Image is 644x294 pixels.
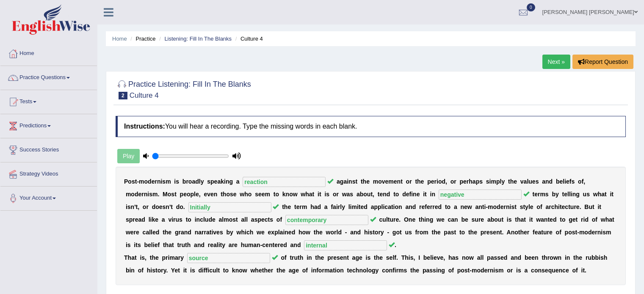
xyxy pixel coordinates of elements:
b: e [366,178,370,185]
b: i [489,178,491,185]
b: s [479,178,483,185]
b: a [454,203,457,210]
b: c [384,203,388,210]
b: i [484,203,486,210]
a: Home [112,36,127,42]
b: p [459,178,463,185]
b: . [158,191,159,198]
b: d [152,203,156,210]
b: o [128,178,132,185]
b: a [371,203,374,210]
b: m [126,191,131,198]
b: p [378,203,381,210]
b: o [144,178,148,185]
b: ' [134,203,135,210]
b: o [180,203,183,210]
b: t [391,203,393,210]
b: n [144,191,148,198]
b: g [576,191,580,198]
b: e [138,191,141,198]
b: Instructions: [124,123,165,130]
b: s [255,191,258,198]
b: t [611,191,614,198]
b: o [248,191,252,198]
b: t [135,203,138,210]
b: i [423,191,425,198]
b: e [500,203,504,210]
b: o [438,178,442,185]
button: Report Question [572,55,633,69]
b: u [367,191,371,198]
b: e [183,191,187,198]
b: t [562,191,564,198]
b: . [183,203,185,210]
b: b [552,191,556,198]
b: t [359,203,361,210]
b: ' [169,203,171,210]
b: r [434,178,437,185]
b: s [326,191,329,198]
b: t [508,178,510,185]
b: r [336,191,338,198]
b: a [473,178,476,185]
b: e [464,203,467,210]
b: , [138,203,139,210]
b: t [282,203,284,210]
b: k [282,191,286,198]
b: s [230,191,233,198]
b: r [299,203,301,210]
span: 2 [119,92,127,99]
b: n [383,191,387,198]
b: t [415,178,417,185]
b: h [363,178,367,185]
b: r [155,178,157,185]
b: s [149,191,152,198]
b: o [187,191,191,198]
b: d [195,178,199,185]
b: o [447,203,451,210]
b: d [387,191,390,198]
b: n [286,191,290,198]
b: i [383,203,384,210]
b: e [422,203,425,210]
b: a [601,191,605,198]
b: e [564,191,567,198]
b: o [378,178,382,185]
b: e [262,191,265,198]
b: e [532,178,536,185]
b: o [578,178,582,185]
b: f [409,191,412,198]
b: , [583,178,585,185]
b: a [314,203,318,210]
b: e [435,203,438,210]
b: d [364,203,368,210]
b: e [233,191,237,198]
b: h [305,191,309,198]
b: m [139,178,144,185]
b: i [564,178,566,185]
b: o [226,191,230,198]
b: a [347,191,350,198]
b: i [318,191,319,198]
b: d [148,178,152,185]
a: Predictions [0,114,97,135]
b: u [528,178,532,185]
b: h [469,178,473,185]
b: n [572,191,576,198]
b: - [137,178,139,185]
b: e [417,191,420,198]
b: o [333,191,337,198]
b: e [534,191,538,198]
b: e [210,191,214,198]
b: p [496,178,500,185]
b: h [284,203,288,210]
b: a [388,203,391,210]
b: f [425,203,427,210]
b: t [482,203,484,210]
b: n [348,178,352,185]
b: f [582,178,584,185]
b: , [373,191,374,198]
b: s [162,178,166,185]
b: t [605,191,607,198]
b: h [598,191,602,198]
